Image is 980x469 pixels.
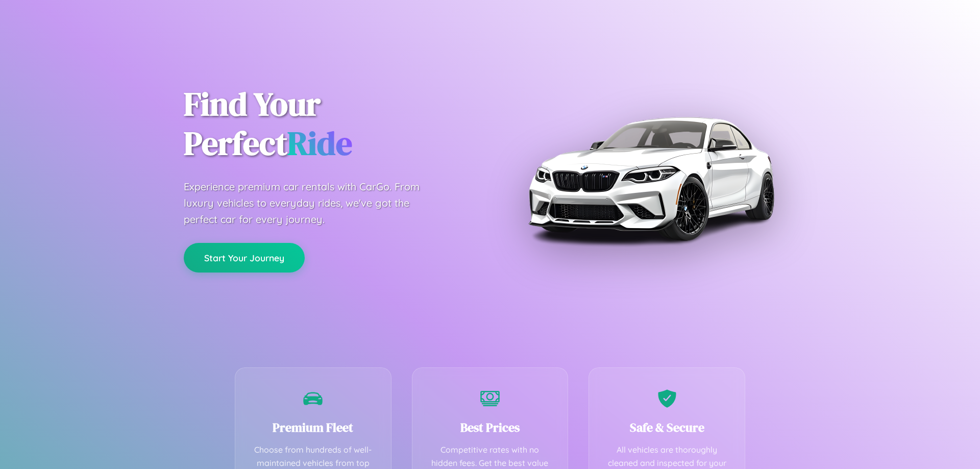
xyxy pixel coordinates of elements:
[251,419,376,436] h3: Premium Fleet
[523,51,778,306] img: Premium BMW car rental vehicle
[184,243,305,273] button: Start Your Journey
[184,179,439,228] p: Experience premium car rentals with CarGo. From luxury vehicles to everyday rides, we've got the ...
[287,121,352,165] span: Ride
[184,85,475,163] h1: Find Your Perfect
[604,419,729,436] h3: Safe & Secure
[428,419,553,436] h3: Best Prices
